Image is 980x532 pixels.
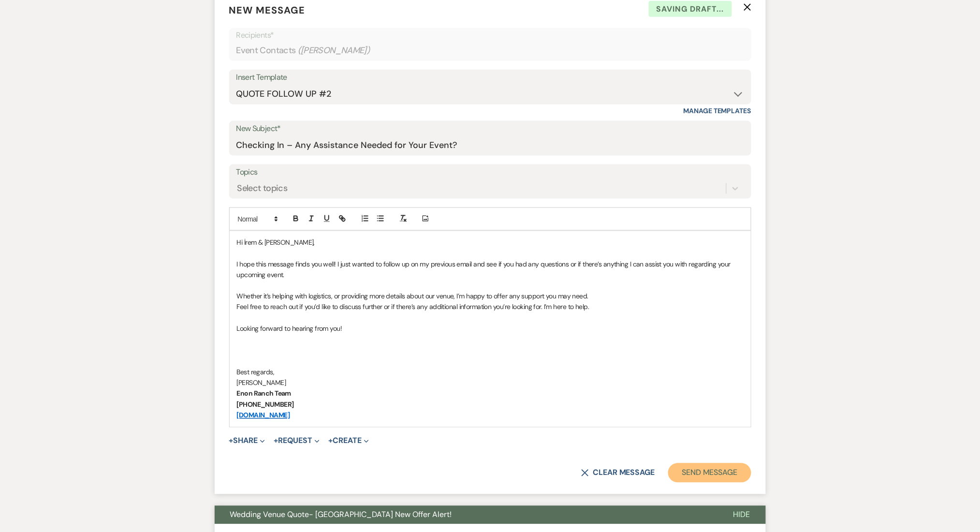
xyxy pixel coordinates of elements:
div: Insert Template [236,71,744,85]
label: Topics [236,165,744,179]
button: Share [229,437,265,445]
span: Wedding Venue Quote- [GEOGRAPHIC_DATA] New Offer Alert! [230,510,452,520]
span: + [274,437,278,445]
strong: Enon Ranch Team [237,389,292,398]
p: Whether it’s helping with logistics, or providing more details about our venue, I’m happy to offe... [237,291,744,302]
button: Request [274,437,320,445]
p: Looking forward to hearing from you! [237,324,744,334]
span: New Message [229,4,306,16]
p: Best regards, [237,367,744,378]
button: Hide [718,506,766,524]
button: Clear message [581,469,655,477]
span: + [328,437,333,445]
div: Event Contacts [236,41,744,60]
strong: [PHONE_NUMBER] [237,400,294,409]
button: Create [328,437,368,445]
span: ( [PERSON_NAME] ) [298,44,370,57]
a: [DOMAIN_NAME] [237,411,290,420]
button: Send Message [668,463,751,483]
p: [PERSON_NAME] [237,378,744,388]
a: Manage Templates [684,106,751,115]
p: Recipients* [236,29,744,42]
span: + [229,437,234,445]
span: Saving draft... [649,1,732,17]
button: Wedding Venue Quote- [GEOGRAPHIC_DATA] New Offer Alert! [215,506,718,524]
label: New Subject* [236,122,744,136]
p: Hi İrem & [PERSON_NAME], [237,237,744,248]
p: I hope this message finds you well! I just wanted to follow up on my previous email and see if yo... [237,259,744,281]
span: Hide [733,510,750,520]
p: Feel free to reach out if you’d like to discuss further or if there’s any additional information ... [237,302,744,312]
div: Select topics [237,182,288,195]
